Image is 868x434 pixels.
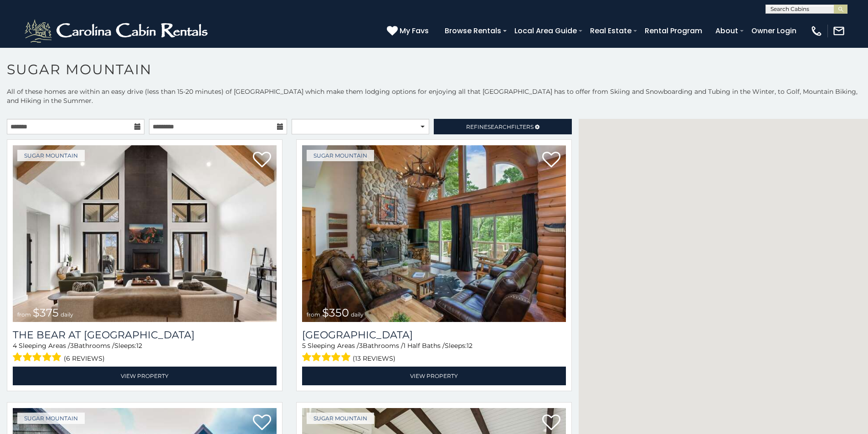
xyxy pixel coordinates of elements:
div: Sleeping Areas / Bathrooms / Sleeps: [13,341,277,364]
span: 12 [136,342,142,350]
a: Add to favorites [542,414,560,433]
span: My Favs [400,25,429,36]
span: $350 [322,306,349,319]
span: from [17,311,31,318]
a: Add to favorites [253,151,271,170]
a: [GEOGRAPHIC_DATA] [302,329,566,341]
a: View Property [13,367,277,385]
a: Add to favorites [542,151,560,170]
a: Grouse Moor Lodge from $350 daily [302,145,566,322]
span: daily [61,311,73,318]
a: View Property [302,367,566,385]
img: White-1-2.png [23,17,212,45]
a: About [711,23,743,39]
img: The Bear At Sugar Mountain [13,145,277,322]
span: 12 [467,342,473,350]
a: Sugar Mountain [307,413,374,424]
a: Sugar Mountain [307,150,374,161]
a: Sugar Mountain [17,150,85,161]
a: Owner Login [747,23,801,39]
a: Rental Program [640,23,707,39]
img: mail-regular-white.png [832,25,845,37]
span: (13 reviews) [353,352,395,364]
span: $375 [33,306,59,319]
span: Refine Filters [466,123,534,130]
a: Local Area Guide [510,23,581,39]
span: 4 [13,342,17,350]
span: 1 Half Baths / [403,342,445,350]
a: RefineSearchFilters [434,119,571,134]
div: Sleeping Areas / Bathrooms / Sleeps: [302,341,566,364]
img: phone-regular-white.png [810,25,823,37]
span: from [307,311,320,318]
a: Sugar Mountain [17,413,85,424]
span: Search [488,123,511,130]
span: 5 [302,342,306,350]
span: (6 reviews) [64,352,105,364]
img: Grouse Moor Lodge [302,145,566,322]
a: Add to favorites [253,414,271,433]
a: My Favs [387,25,431,37]
span: 3 [359,342,363,350]
h3: The Bear At Sugar Mountain [13,329,277,341]
a: The Bear At [GEOGRAPHIC_DATA] [13,329,277,341]
a: Browse Rentals [440,23,506,39]
span: daily [351,311,364,318]
a: The Bear At Sugar Mountain from $375 daily [13,145,277,322]
h3: Grouse Moor Lodge [302,329,566,341]
span: 3 [70,342,74,350]
a: Real Estate [586,23,636,39]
